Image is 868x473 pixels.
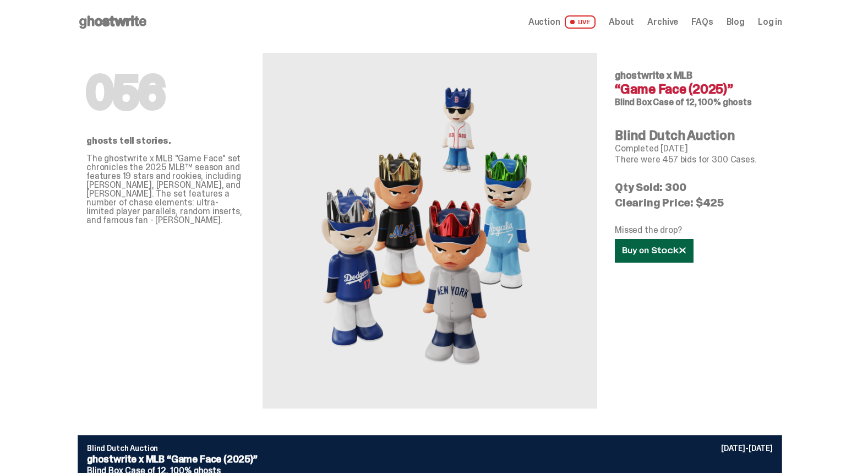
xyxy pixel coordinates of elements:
p: There were 457 bids for 300 Cases. [615,155,773,164]
p: The ghostwrite x MLB "Game Face" set chronicles the 2025 MLB™ season and features 19 stars and ro... [86,154,245,225]
span: ghostwrite x MLB [615,69,692,82]
a: Archive [647,18,678,26]
h1: 056 [86,70,245,115]
p: [DATE]-[DATE] [721,444,773,452]
p: Clearing Price: $425 [615,197,773,208]
span: LIVE [565,15,596,29]
p: ghosts tell stories. [86,137,245,145]
span: Auction [528,18,560,26]
a: Log in [758,18,782,26]
img: MLB&ldquo;Game Face (2025)&rdquo; [309,79,551,382]
a: About [609,18,634,26]
p: Missed the drop? [615,226,773,235]
p: ghostwrite x MLB “Game Face (2025)” [87,454,773,464]
a: Blog [727,18,745,26]
p: Completed [DATE] [615,144,773,153]
p: Qty Sold: 300 [615,182,773,193]
p: Blind Dutch Auction [87,444,773,452]
a: FAQs [691,18,713,26]
h4: Blind Dutch Auction [615,129,773,142]
a: Auction LIVE [528,15,596,29]
span: Blind Box Case of 12, 100% ghosts [615,96,752,108]
h4: “Game Face (2025)” [615,83,773,96]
